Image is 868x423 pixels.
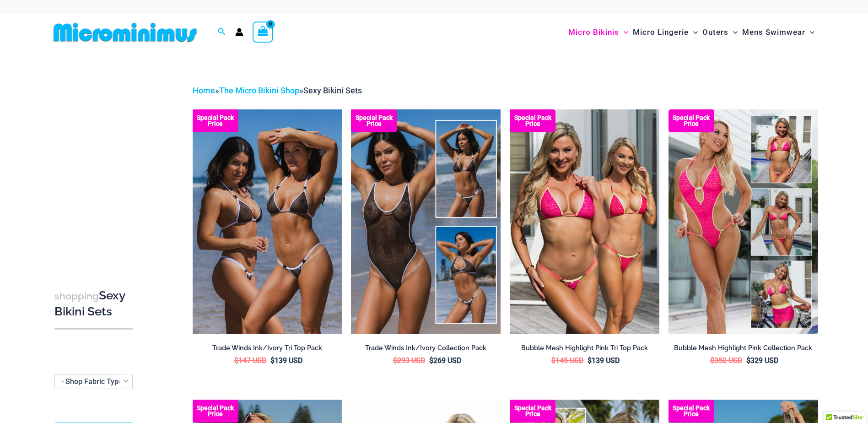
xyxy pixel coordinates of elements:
img: Top Bum Pack [193,109,342,334]
span: Micro Lingerie [633,21,689,44]
a: Collection Pack F Collection Pack BCollection Pack B [669,109,818,334]
span: - Shop Fabric Type [55,374,132,389]
span: Micro Bikinis [568,21,619,44]
span: $ [588,356,592,365]
span: Menu Toggle [728,21,738,44]
a: Tri Top Pack F Tri Top Pack BTri Top Pack B [510,109,659,334]
h2: Bubble Mesh Highlight Pink Tri Top Pack [510,344,659,352]
a: Home [193,86,215,95]
img: Collection Pack F [669,109,818,334]
span: $ [551,356,555,365]
span: $ [746,356,750,365]
a: OutersMenu ToggleMenu Toggle [700,18,740,46]
b: Special Pack Price [351,115,397,127]
span: - Shop Fabric Type [61,377,123,386]
a: Mens SwimwearMenu ToggleMenu Toggle [740,18,817,46]
span: Sexy Bikini Sets [303,86,362,95]
b: Special Pack Price [510,405,555,417]
a: Micro BikinisMenu ToggleMenu Toggle [566,18,631,46]
a: Trade Winds Ink/Ivory Tri Top Pack [193,344,342,356]
span: » » [193,86,362,95]
a: The Micro Bikini Shop [219,86,299,95]
a: Collection Pack Collection Pack b (1)Collection Pack b (1) [351,109,501,334]
bdi: 139 USD [270,356,302,365]
bdi: 139 USD [588,356,620,365]
a: Trade Winds Ink/Ivory Collection Pack [351,344,501,356]
bdi: 145 USD [551,356,583,365]
span: Menu Toggle [805,21,814,44]
b: Special Pack Price [669,405,714,417]
span: - Shop Fabric Type [54,374,133,389]
img: MM SHOP LOGO FLAT [50,22,200,43]
a: View Shopping Cart, empty [253,22,274,43]
bdi: 352 USD [710,356,742,365]
b: Special Pack Price [510,115,555,127]
span: $ [270,356,275,365]
a: Micro LingerieMenu ToggleMenu Toggle [631,18,700,46]
b: Special Pack Price [193,115,238,127]
iframe: TrustedSite Certified [54,76,137,260]
b: Special Pack Price [669,115,714,127]
bdi: 269 USD [429,356,461,365]
bdi: 147 USD [234,356,266,365]
span: Mens Swimwear [742,21,805,44]
b: Special Pack Price [193,405,238,417]
span: Menu Toggle [619,21,628,44]
bdi: 329 USD [746,356,778,365]
h2: Bubble Mesh Highlight Pink Collection Pack [669,344,818,352]
a: Account icon link [235,28,243,36]
bdi: 293 USD [393,356,425,365]
h3: Sexy Bikini Sets [54,288,133,320]
span: Menu Toggle [689,21,698,44]
nav: Site Navigation [565,17,819,48]
a: Bubble Mesh Highlight Pink Tri Top Pack [510,344,659,356]
a: Search icon link [218,27,226,38]
h2: Trade Winds Ink/Ivory Tri Top Pack [193,344,342,352]
span: $ [234,356,238,365]
span: $ [393,356,397,365]
span: $ [710,356,714,365]
a: Bubble Mesh Highlight Pink Collection Pack [669,344,818,356]
span: Outers [702,21,728,44]
span: shopping [54,290,99,302]
h2: Trade Winds Ink/Ivory Collection Pack [351,344,501,352]
span: $ [429,356,433,365]
a: Top Bum Pack Top Bum Pack bTop Bum Pack b [193,109,342,334]
img: Tri Top Pack F [510,109,659,334]
img: Collection Pack [351,109,501,334]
